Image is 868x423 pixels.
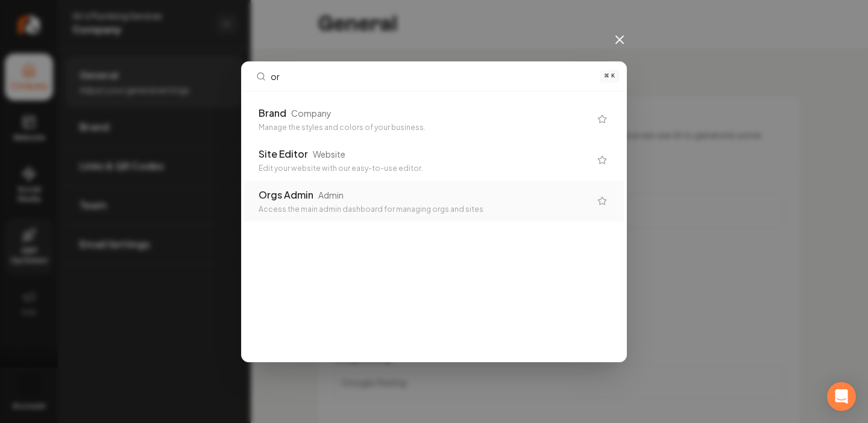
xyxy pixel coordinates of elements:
[259,147,308,161] div: Site Editor
[291,107,332,119] div: Company
[271,62,593,91] input: Search sections...
[318,189,344,201] div: Admin
[259,205,590,214] div: Access the main admin dashboard for managing orgs and sites
[313,148,345,160] div: Website
[242,91,626,229] div: Search sections...
[827,382,856,411] div: Open Intercom Messenger
[259,188,313,202] div: Orgs Admin
[259,123,590,132] div: Manage the styles and colors of your business.
[259,164,590,173] div: Edit your website with our easy-to-use editor.
[259,106,286,120] div: Brand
